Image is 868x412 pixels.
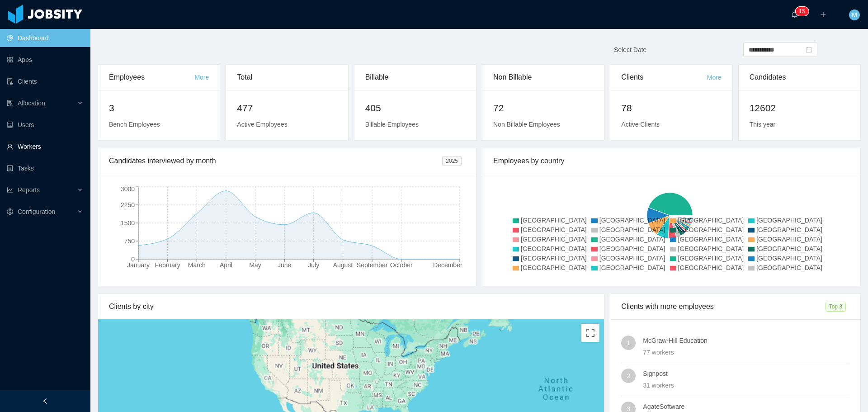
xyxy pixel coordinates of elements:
[109,148,442,174] div: Candidates interviewed by month
[365,65,465,90] div: Billable
[18,208,55,215] span: Configuration
[308,261,319,269] tspan: July
[599,236,665,243] span: [GEOGRAPHIC_DATA]
[806,47,812,53] i: icon: calendar
[799,7,802,16] p: 1
[365,101,465,115] h2: 405
[493,101,593,115] h2: 72
[627,336,630,350] span: 1
[333,261,353,269] tspan: August
[493,65,593,90] div: Non Billable
[599,217,665,224] span: [GEOGRAPHIC_DATA]
[756,264,822,271] span: [GEOGRAPHIC_DATA]
[155,261,180,269] tspan: February
[750,65,849,90] div: Candidates
[599,245,665,252] span: [GEOGRAPHIC_DATA]
[7,208,13,215] i: icon: setting
[750,101,849,115] h2: 12602
[188,261,206,269] tspan: March
[614,46,646,53] span: Select Date
[121,201,135,208] tspan: 2250
[121,219,135,227] tspan: 1500
[7,72,83,90] a: icon: auditClients
[442,156,462,166] span: 2025
[599,255,665,262] span: [GEOGRAPHIC_DATA]
[109,294,593,319] div: Clients by city
[678,236,744,243] span: [GEOGRAPHIC_DATA]
[750,121,776,128] span: This year
[7,51,83,69] a: icon: appstoreApps
[237,121,287,128] span: Active Employees
[795,7,808,16] sup: 15
[7,137,83,156] a: icon: userWorkers
[678,255,744,262] span: [GEOGRAPHIC_DATA]
[131,256,135,263] tspan: 0
[521,245,587,252] span: [GEOGRAPHIC_DATA]
[109,65,194,90] div: Employees
[643,380,849,390] div: 31 workers
[643,369,849,379] h4: Signpost
[791,11,797,18] i: icon: bell
[678,217,744,224] span: [GEOGRAPHIC_DATA]
[581,324,599,342] button: Toggle fullscreen view
[7,100,13,106] i: icon: solution
[521,255,587,262] span: [GEOGRAPHIC_DATA]
[237,101,337,115] h2: 477
[365,121,419,128] span: Billable Employees
[493,121,560,128] span: Non Billable Employees
[194,74,209,81] a: More
[678,245,744,252] span: [GEOGRAPHIC_DATA]
[802,7,805,16] p: 5
[109,101,209,115] h2: 3
[627,369,630,383] span: 2
[826,302,846,312] span: Top 3
[127,261,150,269] tspan: January
[621,121,660,128] span: Active Clients
[493,148,849,174] div: Employees by country
[643,336,849,346] h4: McGraw-Hill Education
[521,226,587,233] span: [GEOGRAPHIC_DATA]
[390,261,413,269] tspan: October
[678,264,744,271] span: [GEOGRAPHIC_DATA]
[7,159,83,177] a: icon: profileTasks
[124,237,135,245] tspan: 750
[599,226,665,233] span: [GEOGRAPHIC_DATA]
[7,116,83,134] a: icon: robotUsers
[643,402,849,412] h4: AgateSoftware
[756,255,822,262] span: [GEOGRAPHIC_DATA]
[521,217,587,224] span: [GEOGRAPHIC_DATA]
[521,236,587,243] span: [GEOGRAPHIC_DATA]
[678,226,744,233] span: [GEOGRAPHIC_DATA]
[756,217,822,224] span: [GEOGRAPHIC_DATA]
[756,226,822,233] span: [GEOGRAPHIC_DATA]
[707,74,722,81] a: More
[621,101,721,115] h2: 78
[220,261,232,269] tspan: April
[756,236,822,243] span: [GEOGRAPHIC_DATA]
[7,187,13,193] i: icon: line-chart
[621,65,707,90] div: Clients
[820,11,826,18] i: icon: plus
[599,264,665,271] span: [GEOGRAPHIC_DATA]
[18,186,40,194] span: Reports
[121,185,135,193] tspan: 3000
[756,245,822,252] span: [GEOGRAPHIC_DATA]
[18,99,45,107] span: Allocation
[237,65,337,90] div: Total
[249,261,261,269] tspan: May
[7,29,83,47] a: icon: pie-chartDashboard
[433,261,462,269] tspan: December
[109,121,160,128] span: Bench Employees
[643,347,849,357] div: 77 workers
[621,294,825,319] div: Clients with more employees
[357,261,388,269] tspan: September
[278,261,292,269] tspan: June
[521,264,587,271] span: [GEOGRAPHIC_DATA]
[852,9,857,20] span: M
